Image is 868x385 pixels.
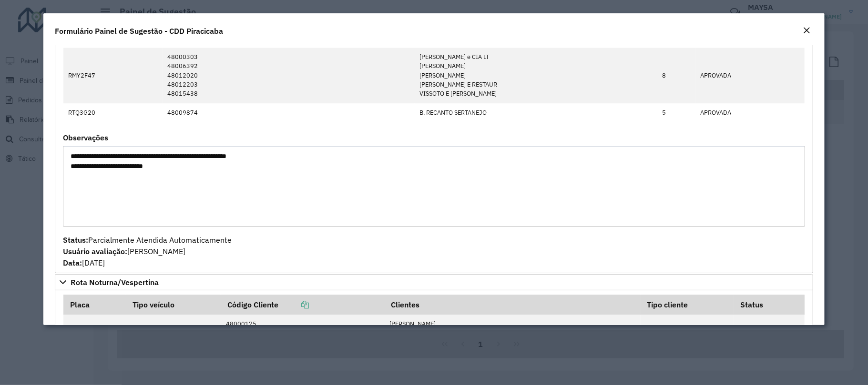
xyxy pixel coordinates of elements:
[71,278,159,286] span: Rota Noturna/Vespertina
[55,25,223,37] h4: Formulário Painel de Sugestão - CDD Piracicaba
[63,235,88,245] strong: Status:
[163,104,415,123] td: 48009874
[657,104,695,123] td: 5
[278,300,309,310] a: Copiar
[63,48,163,104] td: RMY2F47
[641,295,734,315] th: Tipo cliente
[695,104,805,123] td: APROVADA
[415,104,657,123] td: B. RECANTO SERTANEJO
[63,247,127,256] strong: Usuário avaliação:
[63,235,232,267] span: Parcialmente Atendida Automaticamente [PERSON_NAME] [DATE]
[126,295,221,315] th: Tipo veículo
[221,295,384,315] th: Código Cliente
[800,25,813,37] button: Close
[415,48,657,104] td: [PERSON_NAME] e CIA LT [PERSON_NAME] [PERSON_NAME] [PERSON_NAME] E RESTAUR VISSOTO E [PERSON_NAME]
[63,295,126,315] th: Placa
[163,48,415,104] td: 48000303 48006392 48012020 48012203 48015438
[55,274,813,290] a: Rota Noturna/Vespertina
[695,48,805,104] td: APROVADA
[657,48,695,104] td: 8
[63,104,163,123] td: RTQ3G20
[63,132,108,143] label: Observações
[803,27,810,34] em: Fechar
[384,295,641,315] th: Clientes
[63,258,82,267] strong: Data:
[734,295,805,315] th: Status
